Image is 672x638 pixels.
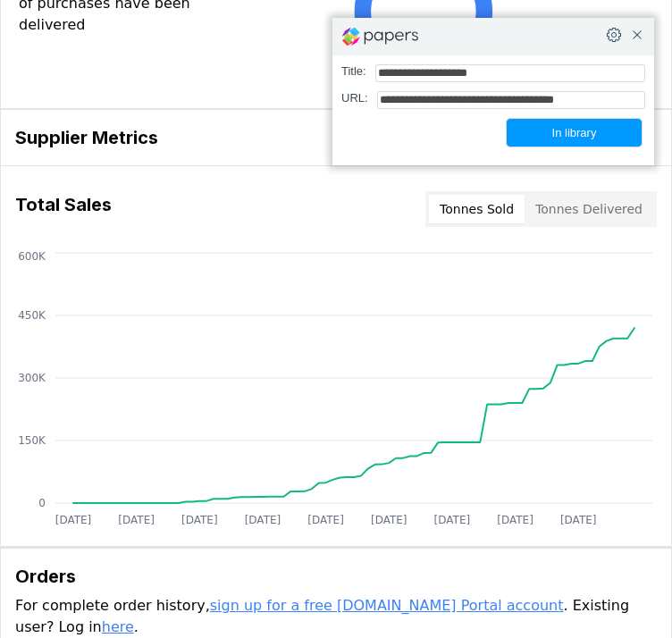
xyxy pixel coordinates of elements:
tspan: [DATE] [307,514,344,526]
tspan: [DATE] [118,514,155,526]
tspan: 300K [18,372,46,384]
span: Title: [341,64,366,82]
tspan: [DATE] [245,514,281,526]
button: In library [506,118,643,147]
span: URL: [341,91,368,109]
tspan: [DATE] [371,514,407,526]
h3: Supplier Metrics [15,124,657,151]
tspan: 150K [18,434,46,447]
h3: Orders [15,563,657,590]
tspan: 600K [18,250,46,263]
a: here [102,618,134,635]
p: For complete order history, . Existing user? Log in . [15,595,657,638]
a: sign up for a free [DOMAIN_NAME] Portal account [210,597,564,614]
tspan: [DATE] [181,514,218,526]
tspan: [DATE] [560,514,597,526]
tspan: [DATE] [497,514,533,526]
tspan: [DATE] [434,514,471,526]
button: Tonnes Sold [429,195,525,223]
tspan: [DATE] [55,514,92,526]
button: Tonnes Delivered [525,195,653,223]
tspan: 450K [18,309,46,322]
tspan: 0 [38,497,46,509]
h3: Total Sales [15,191,112,227]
